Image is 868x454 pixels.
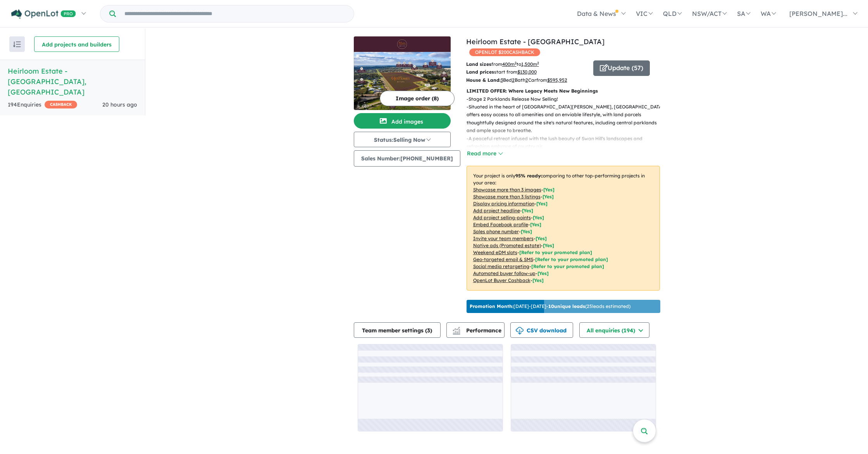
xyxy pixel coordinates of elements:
[473,194,541,199] u: Showcase more than 3 listings
[547,77,567,83] u: $ 595,952
[473,187,541,193] u: Showcase more than 3 images
[427,327,430,334] span: 3
[8,100,77,110] div: 194 Enquir ies
[8,66,137,97] h5: Heirloom Estate - [GEOGRAPHIC_DATA] , [GEOGRAPHIC_DATA]
[579,322,649,338] button: All enquiries (194)
[466,60,587,68] p: from
[354,52,451,110] img: Heirloom Estate - Swan Hill
[466,76,587,84] p: Bed Bath Car from
[548,303,585,309] b: 10 unique leads
[525,77,528,83] u: 2
[789,10,847,17] span: [PERSON_NAME]...
[542,194,554,199] span: [ Yes ]
[536,236,547,241] span: [ Yes ]
[354,113,451,129] button: Add images
[357,40,448,49] img: Heirloom Estate - Swan Hill Logo
[473,201,534,206] u: Display pricing information
[515,61,517,65] sup: 2
[515,173,541,179] b: 95 % ready
[117,5,352,22] input: Try estate name, suburb, builder or developer
[469,48,540,56] span: OPENLOT $ 200 CASHBACK
[467,135,666,151] p: - A peaceful retreat infused with the lush beauty of Swan Hill's landscapes and refreshing embrac...
[532,277,544,283] span: [Yes]
[537,61,539,65] sup: 2
[473,208,520,213] u: Add project headline
[522,208,533,213] span: [ Yes ]
[470,303,630,310] p: [DATE] - [DATE] - ( 25 leads estimated)
[466,68,587,76] p: start from
[521,229,532,234] span: [ Yes ]
[501,77,503,83] u: 3
[473,222,528,227] u: Embed Facebook profile
[354,36,451,110] a: Heirloom Estate - Swan Hill LogoHeirloom Estate - Swan Hill
[519,249,592,255] span: [Refer to your promoted plan]
[473,229,519,234] u: Sales phone number
[517,61,539,67] span: to
[470,303,513,309] b: Promotion Month:
[13,41,21,47] img: sort.svg
[467,87,660,95] p: LIMITED OFFER: Where Legacy Meets New Beginnings
[473,277,530,283] u: OpenLot Buyer Cashback
[467,149,503,158] button: Read more
[593,60,650,76] button: Update (57)
[354,150,460,167] button: Sales Number:[PHONE_NUMBER]
[473,249,517,255] u: Weekend eDM slots
[531,263,604,269] span: [Refer to your promoted plan]
[380,91,455,106] button: Image order (8)
[530,222,541,227] span: [ Yes ]
[467,166,660,291] p: Your project is only comparing to other top-performing projects in your area: - - - - - - - - - -...
[473,215,531,220] u: Add project selling-points
[537,270,549,276] span: [Yes]
[543,242,554,248] span: [Yes]
[446,322,505,338] button: Performance
[517,69,537,75] u: $ 130,000
[11,9,76,19] img: Openlot PRO Logo White
[473,270,536,276] u: Automated buyer follow-up
[34,36,119,52] button: Add projects and builders
[102,101,137,108] span: 20 hours ago
[543,187,555,193] span: [ Yes ]
[354,132,451,147] button: Status:Selling Now
[533,215,544,220] span: [ Yes ]
[466,61,491,67] b: Land sizes
[473,236,534,241] u: Invite your team members
[467,103,666,135] p: - Situated in the heart of [GEOGRAPHIC_DATA][PERSON_NAME], [GEOGRAPHIC_DATA] offers easy access t...
[502,61,517,67] u: 400 m
[354,322,441,338] button: Team member settings (3)
[512,77,515,83] u: 2
[516,327,524,335] img: download icon
[535,256,608,262] span: [Refer to your promoted plan]
[536,201,548,206] span: [ Yes ]
[466,69,494,75] b: Land prices
[473,256,533,262] u: Geo-targeted email & SMS
[466,77,501,83] b: House & Land:
[521,61,539,67] u: 1,500 m
[473,242,541,248] u: Native ads (Promoted estate)
[510,322,573,338] button: CSV download
[466,37,604,46] a: Heirloom Estate - [GEOGRAPHIC_DATA]
[473,263,529,269] u: Social media retargeting
[467,95,666,103] p: - Stage 2 Parklands Release Now Selling!
[45,101,77,108] span: CASHBACK
[454,327,501,334] span: Performance
[453,329,460,334] img: bar-chart.svg
[453,327,460,331] img: line-chart.svg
